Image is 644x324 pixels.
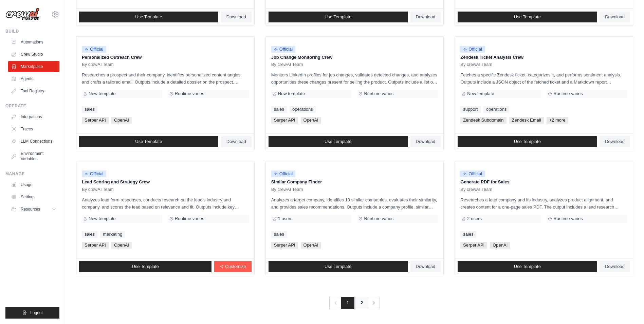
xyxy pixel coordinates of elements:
[5,103,59,109] div: Operate
[467,91,494,96] span: New template
[290,106,316,113] a: operations
[271,71,438,86] p: Monitors LinkedIn profiles for job changes, validates detected changes, and analyzes opportunitie...
[8,86,59,96] a: Tool Registry
[135,139,162,144] span: Use Template
[271,187,303,192] span: By crewAI Team
[325,14,351,20] span: Use Template
[325,264,351,269] span: Use Template
[132,264,159,269] span: Use Template
[460,242,487,249] span: Serper API
[605,139,625,144] span: Download
[610,291,644,324] iframe: Chat Widget
[483,106,510,113] a: operations
[8,124,59,134] a: Traces
[364,91,393,96] span: Runtime varies
[514,139,541,144] span: Use Template
[355,297,368,309] a: 2
[605,264,625,269] span: Download
[30,310,43,316] span: Logout
[410,261,441,272] a: Download
[135,14,162,20] span: Use Template
[226,14,246,20] span: Download
[301,117,321,124] span: OpenAI
[460,170,485,177] span: Official
[5,171,59,177] div: Manage
[271,170,296,177] span: Official
[460,117,506,124] span: Zendesk Subdomain
[460,71,627,86] p: Fetches a specific Zendesk ticket, categorizes it, and performs sentiment analysis. Outputs inclu...
[547,117,568,124] span: +2 more
[460,62,492,67] span: By crewAI Team
[82,46,106,53] span: Official
[8,37,59,48] a: Automations
[410,136,441,147] a: Download
[100,231,125,238] a: marketing
[416,264,436,269] span: Download
[460,179,627,185] p: Generate PDF for Sales
[460,196,627,211] p: Researches a lead company and its industry, analyzes product alignment, and creates content for a...
[600,12,630,22] a: Download
[490,242,510,249] span: OpenAI
[82,179,249,185] p: Lead Scoring and Strategy Crew
[271,54,438,61] p: Job Change Monitoring Crew
[271,117,298,124] span: Serper API
[111,242,132,249] span: OpenAI
[514,264,541,269] span: Use Template
[460,106,480,113] a: support
[79,261,211,272] a: Use Template
[8,49,59,60] a: Crew Studio
[271,46,296,53] span: Official
[8,192,59,202] a: Settings
[269,12,408,22] a: Use Template
[8,204,59,215] button: Resources
[8,111,59,122] a: Integrations
[226,139,246,144] span: Download
[82,117,109,124] span: Serper API
[82,231,97,238] a: sales
[467,216,482,221] span: 2 users
[460,54,627,61] p: Zendesk Ticket Analysis Crew
[8,179,59,190] a: Usage
[5,8,39,21] img: Logo
[325,139,351,144] span: Use Template
[214,261,251,272] a: Customize
[416,139,436,144] span: Download
[8,73,59,84] a: Agents
[8,148,59,164] a: Environment Variables
[82,71,249,86] p: Researches a prospect and their company, identifies personalized content angles, and crafts a tai...
[21,206,40,212] span: Resources
[82,196,249,211] p: Analyzes lead form responses, conducts research on the lead's industry and company, and scores th...
[460,187,492,192] span: By crewAI Team
[410,12,441,22] a: Download
[89,91,115,96] span: New template
[553,216,583,221] span: Runtime varies
[460,231,476,238] a: sales
[175,216,204,221] span: Runtime varies
[600,261,630,272] a: Download
[458,261,597,272] a: Use Template
[341,297,354,309] span: 1
[8,136,59,147] a: LLM Connections
[175,91,204,96] span: Runtime varies
[271,62,303,67] span: By crewAI Team
[221,12,252,22] a: Download
[458,136,597,147] a: Use Template
[5,29,59,34] div: Build
[553,91,583,96] span: Runtime varies
[509,117,544,124] span: Zendesk Email
[278,216,293,221] span: 1 users
[278,91,305,96] span: New template
[271,196,438,211] p: Analyzes a target company, identifies 10 similar companies, evaluates their similarity, and provi...
[79,136,218,147] a: Use Template
[82,170,106,177] span: Official
[89,216,115,221] span: New template
[79,12,218,22] a: Use Template
[364,216,393,221] span: Runtime varies
[269,136,408,147] a: Use Template
[111,117,132,124] span: OpenAI
[225,264,246,269] span: Customize
[271,106,287,113] a: sales
[82,242,109,249] span: Serper API
[458,12,597,22] a: Use Template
